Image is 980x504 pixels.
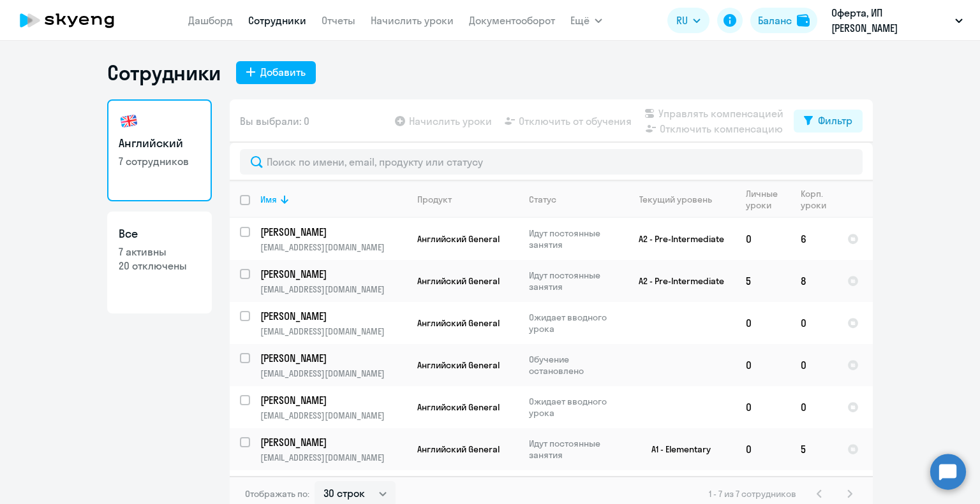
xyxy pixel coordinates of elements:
td: 0 [736,386,791,428]
a: [PERSON_NAME] [260,267,406,281]
p: [EMAIL_ADDRESS][DOMAIN_NAME] [260,326,406,337]
td: A1 - Elementary [617,428,736,470]
div: Добавить [260,64,306,80]
p: 7 активны [119,245,200,259]
td: 5 [736,260,791,302]
p: [PERSON_NAME] [260,393,405,407]
a: Отчеты [322,14,355,27]
td: 0 [736,344,791,386]
div: Продукт [417,194,452,205]
h1: Сотрудники [107,60,221,85]
span: Английский General [417,359,500,371]
p: Идут постоянные занятия [529,438,616,461]
span: Английский General [417,275,500,287]
p: [PERSON_NAME] [260,309,405,323]
p: Оферта, ИП [PERSON_NAME] [831,5,950,36]
div: Текущий уровень [627,194,735,205]
img: balance [797,14,810,27]
div: Личные уроки [746,188,790,211]
div: Фильтр [818,113,852,128]
span: Английский General [417,401,500,413]
p: [PERSON_NAME] [260,435,405,449]
a: Сотрудники [248,14,306,27]
div: Имя [260,194,406,205]
p: [PERSON_NAME] [260,225,405,239]
a: [PERSON_NAME] [260,225,406,239]
p: [EMAIL_ADDRESS][DOMAIN_NAME] [260,452,406,463]
span: RU [676,13,688,28]
div: Статус [529,194,616,205]
td: 0 [736,302,791,344]
div: Баланс [758,13,792,28]
span: Английский General [417,317,500,329]
td: 0 [736,218,791,260]
div: Статус [529,194,556,205]
div: Текущий уровень [639,194,712,205]
div: Корп. уроки [801,188,828,211]
p: [EMAIL_ADDRESS][DOMAIN_NAME] [260,284,406,295]
span: Английский General [417,233,500,245]
a: Дашборд [188,14,233,27]
p: [PERSON_NAME] [260,267,405,281]
span: Вы выбрали: 0 [240,113,309,129]
p: Идут постоянные занятия [529,270,616,292]
a: [PERSON_NAME] [260,435,406,449]
h3: Все [119,226,200,242]
span: Отображать по: [245,488,309,500]
button: Оферта, ИП [PERSON_NAME] [825,5,969,36]
p: [EMAIL_ADDRESS][DOMAIN_NAME] [260,410,406,421]
button: Добавить [236,61,316,84]
div: Корп. уроки [801,188,836,211]
p: 7 сотрудников [119,154,200,168]
a: [PERSON_NAME] [260,351,406,365]
button: Балансbalance [750,8,817,33]
div: Имя [260,194,277,205]
td: A2 - Pre-Intermediate [617,218,736,260]
a: Все7 активны20 отключены [107,212,212,313]
td: 0 [791,302,837,344]
a: Начислить уроки [371,14,454,27]
td: 0 [736,428,791,470]
h3: Английский [119,135,200,152]
td: 8 [791,260,837,302]
td: 5 [791,428,837,470]
a: [PERSON_NAME] [260,309,406,323]
p: 20 отключены [119,259,200,273]
button: Ещё [570,8,602,33]
button: Фильтр [794,110,863,133]
input: Поиск по имени, email, продукту или статусу [240,149,863,175]
p: Ожидает вводного урока [529,312,616,335]
a: Английский7 сотрудников [107,99,212,201]
p: [PERSON_NAME] [260,351,405,365]
p: Ожидает вводного урока [529,396,616,419]
span: 1 - 7 из 7 сотрудников [709,488,796,500]
td: 0 [791,386,837,428]
p: [EMAIL_ADDRESS][DOMAIN_NAME] [260,241,406,253]
p: [EMAIL_ADDRESS][DOMAIN_NAME] [260,368,406,379]
div: Продукт [417,194,518,205]
p: Идут постоянные занятия [529,227,616,250]
span: Ещё [570,13,590,28]
button: RU [667,8,709,33]
td: A2 - Pre-Intermediate [617,260,736,302]
img: english [119,111,139,131]
a: Документооборот [469,14,555,27]
span: Английский General [417,443,500,455]
td: 0 [791,344,837,386]
td: 6 [791,218,837,260]
div: Личные уроки [746,188,782,211]
a: [PERSON_NAME] [260,393,406,407]
p: Обучение остановлено [529,354,616,377]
